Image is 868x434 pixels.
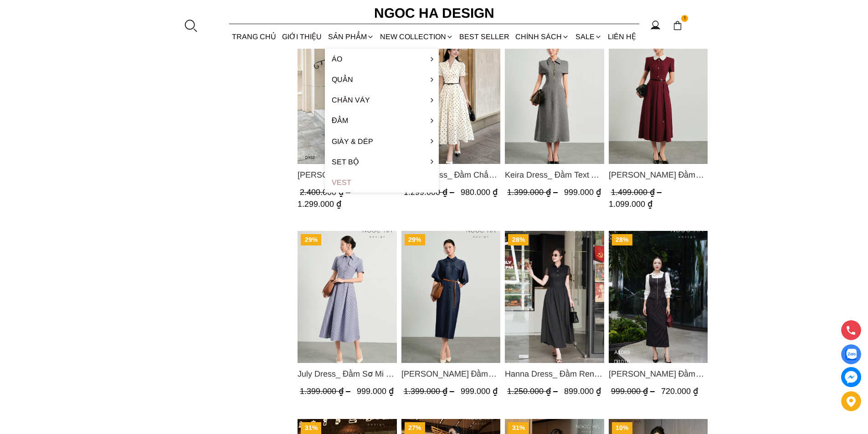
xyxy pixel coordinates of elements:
[608,199,652,209] span: 1.099.000 ₫
[325,49,439,69] a: Áo
[298,368,397,380] a: Link to July Dress_ Đầm Sơ Mi Kẻ Sọc Xanh D1015
[681,15,688,22] span: 1
[298,199,341,209] span: 1.299.000 ₫
[279,25,325,49] a: GIỚI THIỆU
[608,231,708,363] img: Mary Dress_ Đầm Kẻ Sọc Sát Nách Khóa Đồng D1010
[460,387,497,396] span: 999.000 ₫
[513,25,572,49] div: Chính sách
[298,32,397,164] img: Louisa Dress_ Đầm Cổ Vest Cài Hoa Tùng May Gân Nổi Kèm Đai Màu Bee D952
[673,20,683,31] img: img-CART-ICON-ksit0nf1
[401,368,500,380] a: Link to Charles Dress_ Đầm Bò Vai Rớt Màu Xanh D1017
[403,188,456,197] span: 1.299.000 ₫
[505,168,604,181] span: Keira Dress_ Đầm Text A Khóa Đồng D1016
[401,32,500,164] img: Lamia Dress_ Đầm Chấm Bi Cổ Vest Màu Kem D1003
[661,387,698,396] span: 720.000 ₫
[357,387,394,396] span: 999.000 ₫
[401,368,500,380] span: [PERSON_NAME] Đầm Bò Vai Rớt Màu Xanh D1017
[608,168,708,181] span: [PERSON_NAME] Đầm Xòe Màu Đỏ Mix Cổ Trằng D1013
[608,32,708,164] a: Product image - Claire Dress_ Đầm Xòe Màu Đỏ Mix Cổ Trằng D1013
[401,231,500,363] img: Charles Dress_ Đầm Bò Vai Rớt Màu Xanh D1017
[401,168,500,181] a: Link to Lamia Dress_ Đầm Chấm Bi Cổ Vest Màu Kem D1003
[611,387,657,396] span: 999.000 ₫
[505,32,604,164] img: Keira Dress_ Đầm Text A Khóa Đồng D1016
[298,231,397,363] img: July Dress_ Đầm Sơ Mi Kẻ Sọc Xanh D1015
[298,231,397,363] a: Product image - July Dress_ Đầm Sơ Mi Kẻ Sọc Xanh D1015
[845,349,857,360] img: Display image
[605,25,639,49] a: LIÊN HỆ
[505,231,604,363] a: Product image - Hanna Dress_ Đầm Ren Mix Vải Thô Màu Đen D1011
[505,231,604,363] img: Hanna Dress_ Đầm Ren Mix Vải Thô Màu Đen D1011
[300,387,353,396] span: 1.399.000 ₫
[608,32,708,164] img: Claire Dress_ Đầm Xòe Màu Đỏ Mix Cổ Trằng D1013
[377,25,456,49] a: NEW COLLECTION
[507,387,560,396] span: 1.250.000 ₫
[325,69,439,90] a: Quần
[611,188,663,197] span: 1.499.000 ₫
[572,25,605,49] a: SALE
[608,368,708,380] a: Link to Mary Dress_ Đầm Kẻ Sọc Sát Nách Khóa Đồng D1010
[325,25,377,49] div: SẢN PHẨM
[505,32,604,164] a: Product image - Keira Dress_ Đầm Text A Khóa Đồng D1016
[505,368,604,380] span: Hanna Dress_ Đầm Ren Mix Vải Thô Màu Đen D1011
[608,368,708,380] span: [PERSON_NAME] Đầm Kẻ Sọc Sát Nách Khóa Đồng D1010
[298,368,397,380] span: July Dress_ Đầm Sơ Mi Kẻ Sọc Xanh D1015
[229,25,279,49] a: TRANG CHỦ
[564,387,601,396] span: 899.000 ₫
[608,231,708,363] a: Product image - Mary Dress_ Đầm Kẻ Sọc Sát Nách Khóa Đồng D1010
[841,344,861,364] a: Display image
[325,131,439,152] a: Giày & Dép
[841,367,861,387] a: messenger
[564,188,601,197] span: 999.000 ₫
[325,152,439,172] a: Set Bộ
[298,168,397,181] a: Link to Louisa Dress_ Đầm Cổ Vest Cài Hoa Tùng May Gân Nổi Kèm Đai Màu Bee D952
[403,387,456,396] span: 1.399.000 ₫
[298,168,397,181] span: [PERSON_NAME] Đầm Cổ Vest Cài Hoa Tùng May Gân Nổi Kèm Đai Màu Bee D952
[325,90,439,110] a: Chân váy
[401,168,500,181] span: Lamia Dress_ Đầm Chấm Bi Cổ Vest Màu Kem D1003
[460,188,497,197] span: 980.000 ₫
[366,2,503,24] a: Ngoc Ha Design
[325,172,439,193] a: Vest
[608,168,708,181] a: Link to Claire Dress_ Đầm Xòe Màu Đỏ Mix Cổ Trằng D1013
[457,25,513,49] a: BEST SELLER
[401,32,500,164] a: Product image - Lamia Dress_ Đầm Chấm Bi Cổ Vest Màu Kem D1003
[300,188,353,197] span: 2.400.000 ₫
[505,368,604,380] a: Link to Hanna Dress_ Đầm Ren Mix Vải Thô Màu Đen D1011
[505,168,604,181] a: Link to Keira Dress_ Đầm Text A Khóa Đồng D1016
[401,231,500,363] a: Product image - Charles Dress_ Đầm Bò Vai Rớt Màu Xanh D1017
[325,110,439,131] a: Đầm
[298,32,397,164] a: Product image - Louisa Dress_ Đầm Cổ Vest Cài Hoa Tùng May Gân Nổi Kèm Đai Màu Bee D952
[507,188,560,197] span: 1.399.000 ₫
